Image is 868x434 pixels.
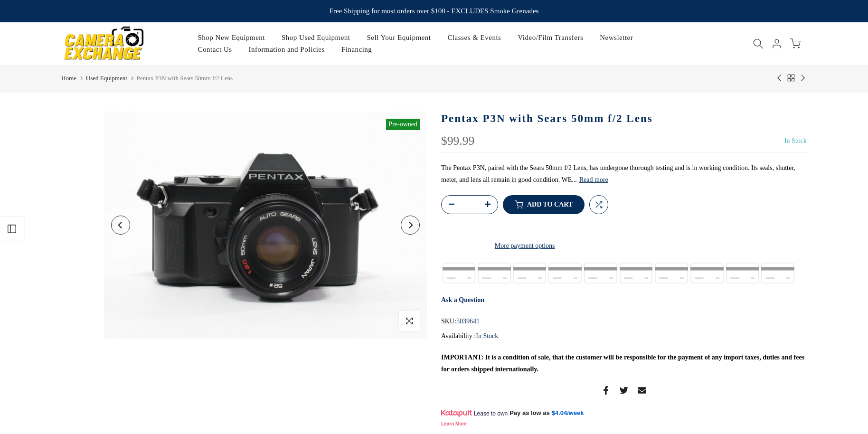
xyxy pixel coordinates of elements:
a: Information and Policies [240,44,333,56]
button: Next [401,216,420,235]
img: amazon payments [477,261,512,284]
a: Shop Used Equipment [273,32,359,44]
a: Ask a Question [441,296,484,303]
a: Share on Email [638,385,646,396]
span: 5039641 [456,315,480,327]
a: More payment options [441,240,608,252]
strong: Free Shipping for most orders over $100 - EXCLUDES Smoke Grenades [330,7,539,15]
img: google pay [618,261,654,284]
span: Add to cart [527,201,573,208]
span: Pentax P3N with Sears 50mm f/2 Lens [137,75,233,82]
img: paypal [689,261,725,284]
a: $4.04/week [552,409,584,417]
strong: IMPORTANT: It is a condition of sale, that the customer will be responsible for the payment of an... [441,354,804,373]
a: Sell Your Equipment [359,32,439,44]
h1: Pentax P3N with Sears 50mm f/2 Lens [441,112,807,125]
a: Used Equipment [86,74,127,83]
a: Newsletter [592,32,642,44]
img: synchrony [441,261,477,284]
span: Pay as low as [509,409,550,417]
div: $99.99 [441,135,474,147]
a: Video/Film Transfers [509,32,592,44]
div: SKU: [441,315,807,327]
button: Read more [579,176,608,184]
a: Contact Us [189,44,240,56]
img: visa [760,261,796,284]
img: discover [583,261,619,284]
a: Learn More [441,421,467,426]
span: Lease to own [474,410,508,417]
a: Share on Twitter [620,385,628,396]
a: Classes & Events [439,32,509,44]
span: In Stock [476,332,498,340]
img: master [654,261,689,284]
button: Previous [111,216,130,235]
img: Pentax P3N with Sears 50mm f/2 Lens 35mm Film Cameras - 35mm SLR Cameras Pentax 5039641 [104,112,427,339]
img: american express [512,261,547,284]
img: apple pay [547,261,583,284]
div: Availability : [441,330,807,342]
img: shopify pay [725,261,760,284]
button: Add to cart [503,195,585,214]
a: Financing [333,44,380,56]
p: The Pentax P3N, paired with the Sears 50mm f/2 Lens, has undergone thorough testing and is in wor... [441,162,807,186]
a: Home [61,74,76,83]
a: Share on Facebook [602,385,610,396]
a: Shop New Equipment [189,32,274,44]
span: In Stock [784,137,807,144]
